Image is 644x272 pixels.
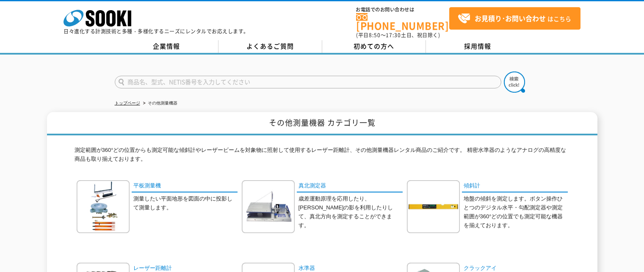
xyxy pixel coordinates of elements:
span: (平日 ～ 土日、祝日除く) [356,31,440,39]
p: 歳差運動原理を応用したり、[PERSON_NAME]の影を利用したりして、真北方向を測定することができます。 [299,195,403,230]
img: 傾斜計 [407,180,460,233]
span: 初めての方へ [354,41,394,51]
a: 真北測定器 [297,180,403,192]
h1: その他測量機器 カテゴリ一覧 [47,112,597,135]
p: 測量したい平面地形を図面の中に投影して測量します。 [133,195,238,212]
a: 平板測量機 [132,180,238,192]
input: 商品名、型式、NETIS番号を入力してください [115,76,501,88]
img: 真北測定器 [242,180,295,233]
a: トップページ [115,101,140,105]
span: 8:50 [369,31,381,39]
p: 日々進化する計測技術と多種・多様化するニーズにレンタルでお応えします。 [64,29,249,34]
a: 傾斜計 [462,180,568,192]
a: 企業情報 [115,40,218,53]
span: 17:30 [386,31,401,39]
a: よくあるご質問 [218,40,322,53]
li: その他測量機器 [141,99,177,108]
strong: お見積り･お問い合わせ [475,13,546,23]
a: [PHONE_NUMBER] [356,13,449,30]
img: 平板測量機 [77,180,130,233]
p: 地盤の傾斜を測定します。ボタン操作ひとつのデジタル水平・勾配測定器や測定範囲が360°どの位置でも測定可能な機器を揃えております。 [464,195,568,230]
span: お電話でのお問い合わせは [356,7,449,12]
a: 初めての方へ [322,40,426,53]
img: btn_search.png [504,71,525,93]
span: はこちら [458,12,571,25]
a: 採用情報 [426,40,530,53]
a: お見積り･お問い合わせはこちら [449,7,580,30]
p: 測定範囲が360°どの位置からも測定可能な傾斜計やレーザービームを対象物に照射して使用するレーザー距離計、その他測量機器レンタル商品のご紹介です。 精密水準器のようなアナログの高精度な商品も取り... [75,146,570,168]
